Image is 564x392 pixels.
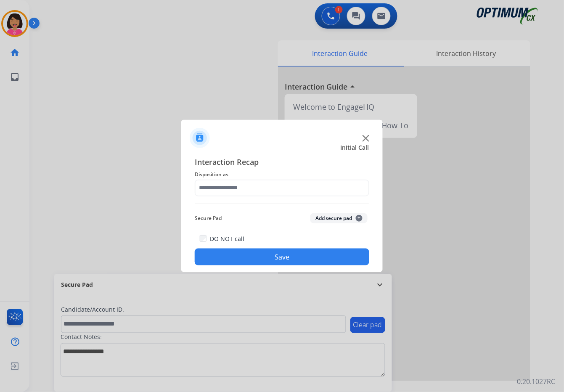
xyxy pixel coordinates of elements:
span: Initial Call [341,143,369,152]
span: Secure Pad [195,213,222,223]
p: 0.20.1027RC [517,377,556,387]
span: + [356,215,363,222]
label: DO NOT call [210,235,244,243]
img: contact-recap-line.svg [195,203,369,204]
span: Disposition as [195,170,369,180]
span: Interaction Recap [195,156,369,170]
img: contactIcon [190,128,210,148]
button: Save [195,249,369,265]
button: Add secure pad+ [310,213,368,223]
